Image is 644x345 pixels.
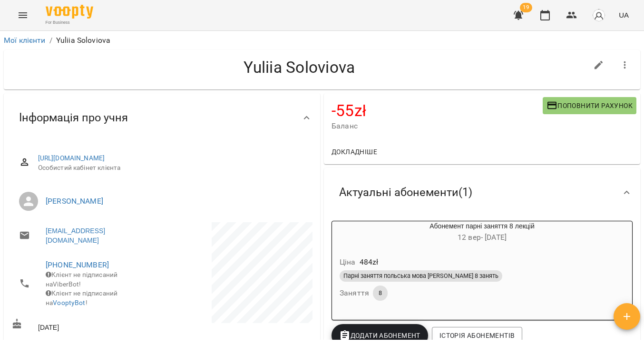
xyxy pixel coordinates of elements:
[340,286,369,300] h6: Заняття
[38,163,305,173] span: Особистий кабінет клієнта
[56,35,110,46] p: Yuliia Soloviova
[46,271,117,288] span: Клієнт не підписаний на ViberBot!
[324,168,640,217] div: Актуальні абонементи(1)
[458,233,507,242] span: 12 вер - [DATE]
[46,260,109,269] a: [PHONE_NUMBER]
[332,146,377,158] span: Докладніше
[340,256,356,269] h6: Ціна
[332,120,543,132] span: Баланс
[38,154,105,162] a: [URL][DOMAIN_NAME]
[546,100,633,111] span: Поповнити рахунок
[592,9,605,22] img: avatar_s.png
[11,58,587,77] h4: Yuliia Soloviova
[46,289,117,306] span: Клієнт не підписаний на !
[619,10,629,20] span: UA
[340,272,502,280] span: Парні заняття польська мова [PERSON_NAME] 8 занять
[439,330,515,341] span: Історія абонементів
[4,35,640,46] nav: breadcrumb
[11,4,34,27] button: Menu
[4,36,46,45] a: Мої клієнти
[332,101,543,120] h4: -55 zł
[19,110,128,125] span: Інформація про учня
[432,327,522,344] button: Історія абонементів
[332,221,632,244] div: Абонемент парні заняття 8 лекцій
[520,3,532,12] span: 19
[615,6,633,24] button: UA
[49,35,52,46] li: /
[46,5,93,19] img: Voopty Logo
[46,226,153,245] a: [EMAIL_ADDRESS][DOMAIN_NAME]
[339,330,420,341] span: Додати Абонемент
[10,316,162,334] div: [DATE]
[46,20,93,26] span: For Business
[543,97,636,114] button: Поповнити рахунок
[332,221,632,312] button: Абонемент парні заняття 8 лекцій12 вер- [DATE]Ціна484złПарні заняття польська мова [PERSON_NAME] ...
[339,185,472,200] span: Актуальні абонементи ( 1 )
[328,143,381,160] button: Докладніше
[46,197,103,206] a: [PERSON_NAME]
[360,256,378,268] p: 484 zł
[373,289,388,297] span: 8
[4,93,320,142] div: Інформація про учня
[53,299,85,306] a: VooptyBot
